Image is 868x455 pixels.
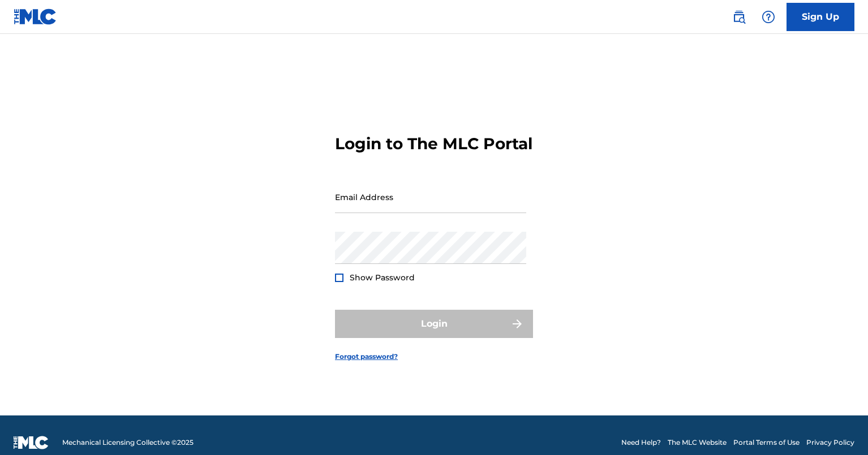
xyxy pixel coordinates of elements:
[732,10,746,24] img: search
[335,134,532,154] h3: Login to The MLC Portal
[335,352,398,362] a: Forgot password?
[62,437,194,448] span: Mechanical Licensing Collective © 2025
[621,437,661,448] a: Need Help?
[733,437,800,448] a: Portal Terms of Use
[14,436,49,449] img: logo
[728,6,750,28] a: Public Search
[806,437,854,448] a: Privacy Policy
[762,10,775,24] img: help
[787,3,854,31] a: Sign Up
[668,437,727,448] a: The MLC Website
[350,272,415,283] span: Show Password
[14,8,57,25] img: MLC Logo
[757,6,780,28] div: Help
